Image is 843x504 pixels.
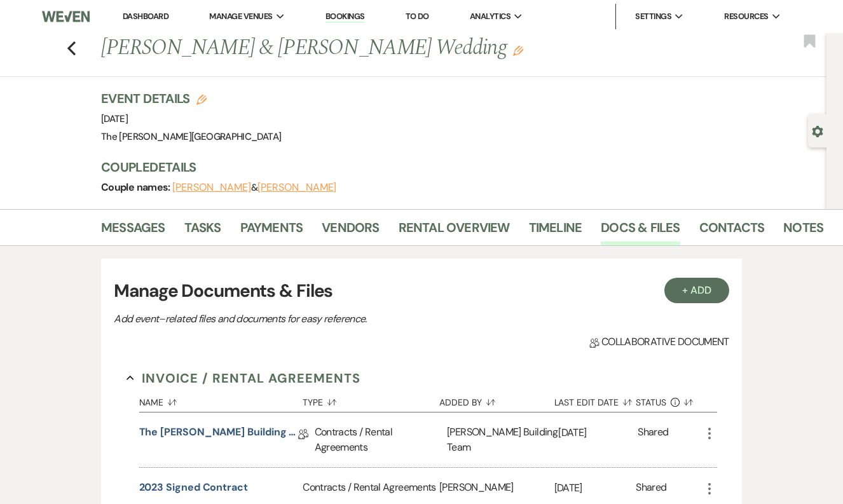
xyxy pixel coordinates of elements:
a: Timeline [529,217,582,245]
span: Resources [724,10,768,23]
a: Messages [101,217,165,245]
div: Contracts / Rental Agreements [315,412,448,467]
button: [PERSON_NAME] [257,182,336,193]
span: Couple names: [101,180,172,194]
div: [PERSON_NAME] Building Team [447,412,558,467]
a: Bookings [326,11,365,23]
button: Edit [513,44,523,56]
h3: Event Details [101,90,281,107]
a: Contacts [699,217,765,245]
button: [PERSON_NAME] [172,182,251,193]
img: Weven Logo [42,3,90,30]
span: Collaborative document [589,334,729,350]
span: & [172,181,336,194]
span: [DATE] [101,112,128,125]
a: Rental Overview [399,217,510,245]
span: The [PERSON_NAME][GEOGRAPHIC_DATA] [101,130,281,143]
p: Add event–related files and documents for easy reference. [114,311,559,327]
button: Type [303,388,439,412]
button: 2023 signed contract [139,480,248,495]
a: Dashboard [123,11,168,22]
p: [DATE] [558,425,638,441]
a: Payments [240,217,303,245]
button: Added By [439,388,554,412]
a: To Do [406,11,429,22]
span: Manage Venues [209,10,272,23]
h3: Couple Details [101,158,813,176]
div: Shared [636,480,666,497]
button: + Add [664,278,729,303]
h1: [PERSON_NAME] & [PERSON_NAME] Wedding [101,33,671,64]
button: Name [139,388,303,412]
a: Docs & Files [601,217,680,245]
div: Shared [638,425,668,455]
a: Tasks [184,217,221,245]
p: [DATE] [554,480,636,496]
span: Analytics [470,10,511,23]
button: Last Edit Date [554,388,636,412]
button: Invoice / Rental Agreements [127,369,361,388]
button: Open lead details [812,125,823,137]
a: Vendors [322,217,379,245]
span: Settings [635,10,671,23]
a: The [PERSON_NAME] Building DIY & Policy Guidelines [139,425,298,444]
span: Status [636,398,666,407]
a: Notes [783,217,823,245]
button: Status [636,388,701,412]
h3: Manage Documents & Files [114,278,729,304]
